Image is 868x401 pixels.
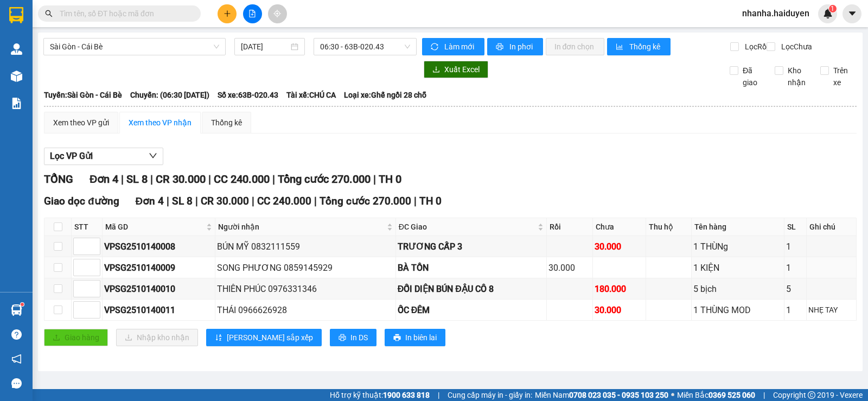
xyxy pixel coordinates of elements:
[130,89,209,101] span: Chuyến: (06:30 [DATE])
[786,240,805,253] div: 1
[398,261,545,275] div: BÀ TỒN
[104,240,213,253] div: VPSG2510140008
[90,173,118,186] span: Đơn 4
[422,38,484,55] button: syncLàm mới
[693,261,782,275] div: 1 KIỆN
[314,195,317,207] span: |
[217,282,393,296] div: THIÊN PHÚC 0976331346
[218,221,384,233] span: Người nhận
[399,221,535,233] span: ĐC Giao
[763,389,765,401] span: |
[11,43,22,55] img: warehouse-icon
[693,282,782,296] div: 5 bịch
[808,391,815,399] span: copyright
[548,261,591,275] div: 30.000
[248,10,256,17] span: file-add
[693,240,782,253] div: 1 THÙNg
[831,5,834,12] span: 1
[320,39,410,55] span: 06:30 - 63B-020.43
[535,389,668,401] span: Miền Nam
[72,218,103,236] th: STT
[252,195,254,207] span: |
[807,218,857,236] th: Ghi chú
[783,65,812,88] span: Kho nhận
[607,38,671,55] button: bar-chartThống kê
[339,334,346,342] span: printer
[44,329,108,346] button: uploadGiao hàng
[44,91,122,99] b: Tuyến: Sài Gòn - Cái Bè
[44,195,119,207] span: Giao dọc đường
[385,329,445,346] button: printerIn biên lai
[217,261,393,275] div: SONG PHƯƠNG 0859145929
[843,4,861,23] button: caret-down
[268,4,287,23] button: aim
[211,117,242,129] div: Thống kê
[786,303,805,317] div: 1
[104,303,213,317] div: VPSG2510140011
[432,66,440,74] span: download
[784,218,807,236] th: SL
[444,41,476,53] span: Làm mới
[546,38,605,55] button: In đơn chọn
[595,282,644,296] div: 180.000
[320,195,411,207] span: Tổng cước 270.000
[278,173,371,186] span: Tổng cước 270.000
[11,329,22,340] span: question-circle
[257,195,311,207] span: CC 240.000
[629,41,662,53] span: Thống kê
[438,389,439,401] span: |
[206,329,322,346] button: sort-ascending[PERSON_NAME] sắp xếp
[344,89,426,101] span: Loại xe: Ghế ngồi 28 chỗ
[103,300,215,321] td: VPSG2510140011
[103,278,215,300] td: VPSG2510140010
[424,61,488,78] button: downloadXuất Excel
[44,173,73,186] span: TỔNG
[104,282,213,296] div: VPSG2510140010
[569,391,668,399] strong: 0708 023 035 - 0935 103 250
[595,240,644,253] div: 30.000
[21,303,24,306] sup: 1
[431,43,440,52] span: sync
[103,257,215,278] td: VPSG2510140009
[217,303,393,317] div: THÁI 0966626928
[823,9,833,18] img: icon-new-feature
[45,10,53,17] span: search
[444,63,480,75] span: Xuất Excel
[733,7,818,20] span: nhanha.haiduyen
[393,334,401,342] span: printer
[829,65,857,88] span: Trên xe
[201,195,249,207] span: CR 30.000
[595,303,644,317] div: 30.000
[218,4,237,23] button: plus
[243,4,262,23] button: file-add
[217,240,393,253] div: BÚN MỸ 0832111559
[121,173,124,186] span: |
[398,282,545,296] div: ĐỐI DIỆN BÚN ĐẬU CÔ 8
[509,41,534,53] span: In phơi
[547,218,593,236] th: Rồi
[398,303,545,317] div: ỐC ĐÊM
[227,332,313,343] span: [PERSON_NAME] sắp xếp
[105,221,204,233] span: Mã GD
[741,41,770,53] span: Lọc Rồi
[350,332,368,343] span: In DS
[693,303,782,317] div: 1 THÙNG MOD
[330,389,430,401] span: Hỗ trợ kỹ thuật:
[286,89,336,101] span: Tài xế: CHÚ CA
[195,195,198,207] span: |
[149,151,157,160] span: down
[11,378,22,389] span: message
[419,195,442,207] span: TH 0
[786,282,805,296] div: 5
[330,329,376,346] button: printerIn DS
[671,393,674,397] span: ⚪️
[847,9,857,18] span: caret-down
[241,41,289,53] input: 14/10/2025
[214,173,270,186] span: CC 240.000
[60,8,188,20] input: Tìm tên, số ĐT hoặc mã đơn
[383,391,430,399] strong: 1900 633 818
[224,10,231,17] span: plus
[11,304,22,316] img: warehouse-icon
[405,332,437,343] span: In biên lai
[677,389,755,401] span: Miền Bắc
